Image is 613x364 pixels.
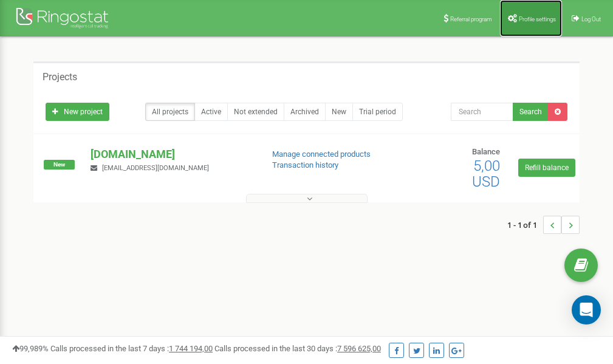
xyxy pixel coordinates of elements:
[46,103,109,121] a: New project
[513,103,549,121] button: Search
[91,146,252,162] p: [DOMAIN_NAME]
[325,103,353,121] a: New
[272,149,371,159] a: Manage connected products
[145,103,195,121] a: All projects
[472,157,500,190] span: 5,00 USD
[284,103,326,121] a: Archived
[518,159,575,177] a: Refill balance
[472,147,500,156] span: Balance
[44,160,75,170] span: New
[581,16,601,22] span: Log Out
[451,103,513,121] input: Search
[572,295,601,325] div: Open Intercom Messenger
[50,344,213,353] span: Calls processed in the last 7 days :
[194,103,228,121] a: Active
[352,103,403,121] a: Trial period
[507,204,580,246] nav: ...
[43,72,77,83] h5: Projects
[214,344,381,353] span: Calls processed in the last 30 days :
[169,344,213,353] u: 1 744 194,00
[272,160,338,170] a: Transaction history
[12,344,49,353] span: 99,989%
[519,16,556,22] span: Profile settings
[507,216,543,234] span: 1 - 1 of 1
[450,16,492,22] span: Referral program
[337,344,381,353] u: 7 596 625,00
[102,164,209,172] span: [EMAIL_ADDRESS][DOMAIN_NAME]
[227,103,284,121] a: Not extended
